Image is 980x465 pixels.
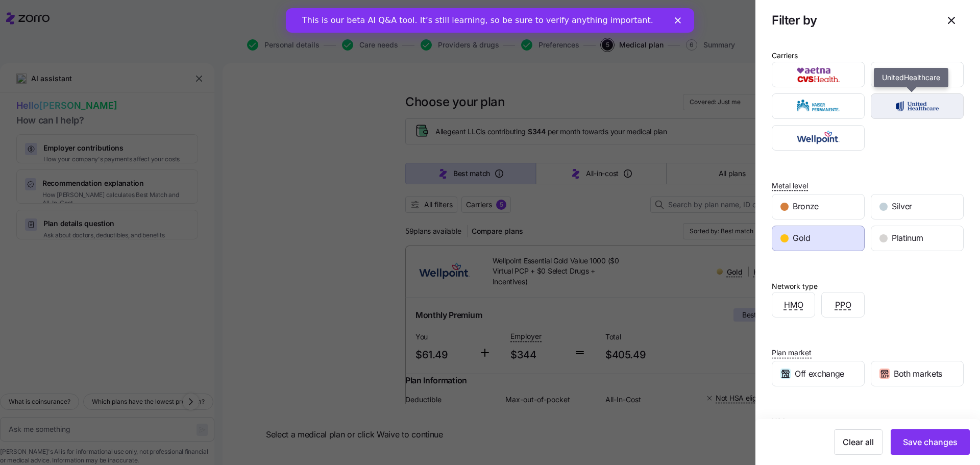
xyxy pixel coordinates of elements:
span: Platinum [892,232,923,244]
div: Close [389,9,399,15]
img: Wellpoint [781,128,856,148]
img: CareFirst BlueCross BlueShield [880,64,955,85]
img: Aetna CVS Health [781,64,856,85]
button: Clear all [834,429,883,455]
span: Plan market [772,348,812,358]
img: UnitedHealthcare [880,96,955,116]
iframe: Intercom live chat banner [286,8,694,33]
span: PPO [835,299,851,311]
img: Kaiser Permanente [781,96,856,116]
h1: Filter by [772,12,931,28]
span: Silver [892,200,912,213]
button: Save changes [891,429,970,455]
span: HSA [772,417,787,427]
span: HMO [784,299,803,311]
span: Clear all [843,436,874,448]
span: Metal level [772,181,808,191]
span: Both markets [894,368,942,380]
div: Network type [772,281,818,292]
div: Carriers [772,50,798,61]
span: Gold [793,232,811,244]
span: Save changes [903,436,958,448]
span: Off exchange [795,368,844,380]
span: Bronze [793,200,819,213]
